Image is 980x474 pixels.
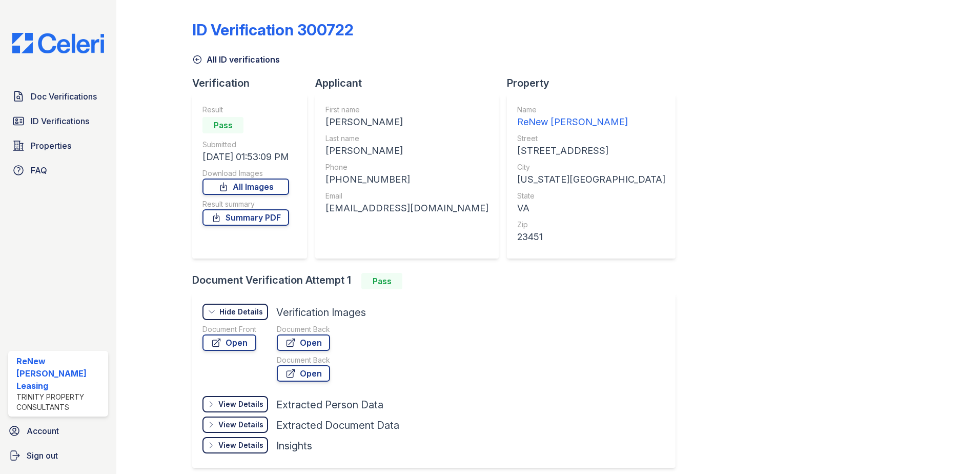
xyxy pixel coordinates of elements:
[31,90,97,103] span: Doc Verifications
[517,162,665,172] div: City
[31,164,47,176] span: FAQ
[27,425,59,437] span: Account
[325,105,488,115] div: First name
[219,307,263,317] div: Hide Details
[325,201,488,215] div: [EMAIL_ADDRESS][DOMAIN_NAME]
[277,324,330,334] div: Document Back
[31,140,71,152] span: Properties
[361,273,402,289] div: Pass
[202,105,289,115] div: Result
[16,355,104,392] div: ReNew [PERSON_NAME] Leasing
[192,273,684,289] div: Document Verification Attempt 1
[8,135,108,156] a: Properties
[8,111,108,131] a: ID Verifications
[202,179,289,195] a: All Images
[325,144,488,158] div: [PERSON_NAME]
[202,140,289,150] div: Submitted
[517,191,665,201] div: State
[517,105,665,129] a: Name ReNew [PERSON_NAME]
[507,76,684,90] div: Property
[4,421,112,441] a: Account
[325,162,488,172] div: Phone
[8,86,108,107] a: Doc Verifications
[202,117,243,133] div: Pass
[202,199,289,209] div: Result summary
[277,334,330,351] a: Open
[517,172,665,187] div: [US_STATE][GEOGRAPHIC_DATA]
[325,172,488,187] div: [PHONE_NUMBER]
[202,334,256,351] a: Open
[517,133,665,144] div: Street
[8,160,108,181] a: FAQ
[325,191,488,201] div: Email
[202,324,256,334] div: Document Front
[218,420,263,430] div: View Details
[276,418,399,432] div: Extracted Document Data
[192,21,354,39] div: ID Verification 300722
[276,398,383,412] div: Extracted Person Data
[202,209,289,226] a: Summary PDF
[517,115,665,129] div: ReNew [PERSON_NAME]
[192,53,280,66] a: All ID verifications
[31,115,89,127] span: ID Verifications
[276,305,366,320] div: Verification Images
[27,449,58,462] span: Sign out
[277,365,330,382] a: Open
[202,150,289,164] div: [DATE] 01:53:09 PM
[517,105,665,115] div: Name
[325,133,488,144] div: Last name
[517,144,665,158] div: [STREET_ADDRESS]
[4,445,112,466] a: Sign out
[16,392,104,412] div: Trinity Property Consultants
[277,355,330,365] div: Document Back
[937,433,970,464] iframe: chat widget
[4,33,112,53] img: CE_Logo_Blue-a8612792a0a2168367f1c8372b55b34899dd931a85d93a1a3d3e32e68fde9ad4.png
[517,230,665,244] div: 23451
[192,76,315,90] div: Verification
[315,76,507,90] div: Applicant
[218,399,263,409] div: View Details
[202,168,289,179] div: Download Images
[517,201,665,215] div: VA
[276,439,312,453] div: Insights
[517,220,665,230] div: Zip
[218,440,263,450] div: View Details
[325,115,488,129] div: [PERSON_NAME]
